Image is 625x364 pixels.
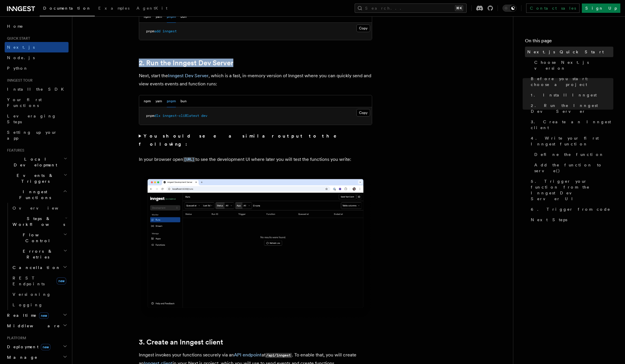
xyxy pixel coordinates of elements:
[5,148,24,153] span: Features
[144,11,151,23] button: npm
[528,176,613,204] a: 5. Trigger your function from the Inngest Dev Server UI
[7,130,57,140] span: Setting up your app
[5,52,69,63] a: Node.js
[10,213,69,230] button: Steps & Workflows
[5,154,69,170] button: Local Development
[528,73,613,90] a: Before you start: choose a project
[234,352,262,358] a: API endpoint
[531,135,613,147] span: 4. Write your first Inngest function
[7,45,35,50] span: Next.js
[10,248,63,260] span: Errors & Retries
[525,37,613,47] h4: On this page
[5,321,69,331] button: Middleware
[5,354,38,360] span: Manage
[155,95,162,107] button: yarn
[525,47,613,57] a: Next.js Quick Start
[57,277,66,284] span: new
[531,76,613,87] span: Before you start: choose a project
[10,262,69,273] button: Cancellation
[5,78,33,83] span: Inngest tour
[531,103,613,114] span: 2. Run the Inngest Dev Server
[162,29,177,33] span: inngest
[5,189,63,201] span: Inngest Functions
[10,300,69,310] a: Logging
[534,152,604,157] span: Define the function
[5,310,69,321] button: Realtimenew
[136,6,167,10] span: AgentKit
[13,206,73,210] span: Overview
[531,119,613,131] span: 3. Create an Inngest client
[534,162,613,174] span: Add the function to serve()
[181,11,187,23] button: bun
[146,29,154,33] span: pnpm
[13,292,51,297] span: Versioning
[167,95,176,107] button: pnpm
[133,2,171,16] a: AgentKit
[201,114,207,118] span: dev
[10,232,63,244] span: Flow Control
[7,87,67,92] span: Install the SDK
[5,336,26,340] span: Platform
[5,156,64,168] span: Local Development
[5,344,50,350] span: Deployment
[5,173,64,184] span: Events & Triggers
[355,3,467,13] button: Search...⌘K
[168,73,209,78] a: Inngest Dev Server
[10,216,65,227] span: Steps & Workflows
[528,100,613,117] a: 2. Run the Inngest Dev Server
[356,24,370,32] button: Copy
[265,353,292,358] code: /api/inngest
[43,6,91,10] span: Documentation
[183,157,195,162] code: [URL]
[10,246,69,262] button: Errors & Retries
[534,59,613,71] span: Choose Next.js version
[528,133,613,149] a: 4. Write your first Inngest function
[356,109,370,117] button: Copy
[95,2,133,16] a: Examples
[5,170,69,187] button: Events & Triggers
[5,21,69,31] a: Home
[154,114,160,118] span: dlx
[139,72,372,88] p: Next, start the , which is a fast, in-memory version of Inngest where you can quickly send and vi...
[139,338,223,346] a: 3. Create an Inngest client
[13,276,45,286] span: REST Endpoints
[7,114,56,124] span: Leveraging Steps
[7,23,23,29] span: Home
[5,94,69,111] a: Your first Functions
[139,59,233,67] a: 2. Run the Inngest Dev Server
[41,344,50,350] span: new
[39,312,49,319] span: new
[531,217,567,223] span: Next Steps
[455,5,463,11] kbd: ⌘K
[181,95,187,107] button: bun
[154,29,160,33] span: add
[532,160,613,176] a: Add the function to serve()
[528,204,613,214] a: 6. Trigger from code
[582,3,620,13] a: Sign Up
[40,2,95,16] a: Documentation
[532,149,613,160] a: Define the function
[5,323,60,329] span: Middleware
[7,66,28,71] span: Python
[5,187,69,203] button: Inngest Functions
[139,173,372,320] img: Inngest Dev Server's 'Runs' tab with no data
[155,11,162,23] button: yarn
[5,342,69,352] button: Deploymentnew
[139,132,372,148] summary: You should see a similar output to the following:
[167,11,176,23] button: pnpm
[528,214,613,225] a: Next Steps
[5,127,69,143] a: Setting up your app
[183,156,195,162] a: [URL]
[5,312,49,318] span: Realtime
[528,90,613,100] a: 1. Install Inngest
[10,230,69,246] button: Flow Control
[139,155,372,164] p: In your browser open to see the development UI where later you will test the functions you write:
[10,289,69,300] a: Versioning
[5,42,69,52] a: Next.js
[146,114,154,118] span: pnpm
[503,5,517,12] button: Toggle dark mode
[527,49,604,55] span: Next.js Quick Start
[10,265,61,270] span: Cancellation
[5,36,30,41] span: Quick start
[10,273,69,289] a: REST Endpointsnew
